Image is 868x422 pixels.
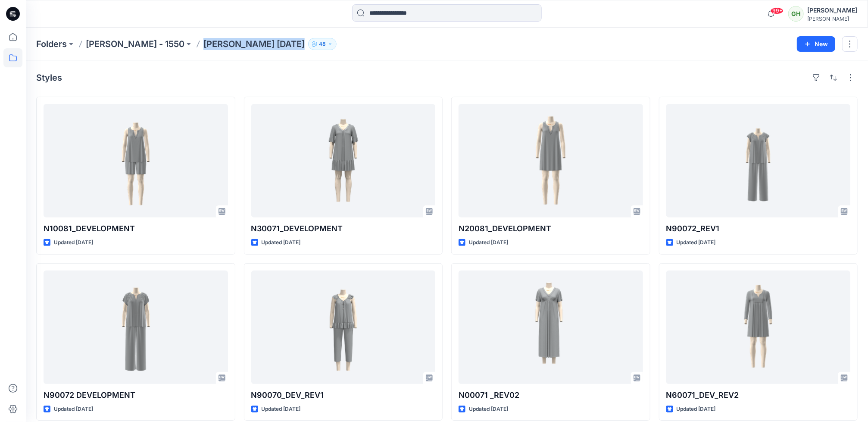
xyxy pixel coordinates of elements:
p: N60071_DEV_REV2 [666,389,851,401]
p: N90070_DEV_REV1 [251,389,436,401]
p: Updated [DATE] [469,238,508,247]
p: N10081_DEVELOPMENT [44,223,228,235]
a: N90072_REV1 [666,104,851,217]
p: N20081_DEVELOPMENT [459,223,643,235]
p: Updated [DATE] [469,405,508,414]
p: Updated [DATE] [54,238,93,247]
p: Updated [DATE] [54,405,93,414]
button: 48 [308,38,337,50]
div: [PERSON_NAME] [807,5,857,16]
div: GH [788,6,804,22]
button: New [797,36,835,52]
p: Updated [DATE] [262,405,301,414]
a: N90070_DEV_REV1 [251,271,436,384]
a: N90072 DEVELOPMENT [44,271,228,384]
a: N30071_DEVELOPMENT [251,104,436,217]
p: N90072_REV1 [666,223,851,235]
p: Updated [DATE] [677,238,716,247]
div: [PERSON_NAME] [807,16,857,22]
h4: Styles [36,72,62,83]
a: N60071_DEV_REV2 [666,271,851,384]
p: [PERSON_NAME] [DATE] [203,38,305,50]
p: N30071_DEVELOPMENT [251,223,436,235]
a: N20081_DEVELOPMENT [459,104,643,217]
p: 48 [319,39,326,49]
a: Folders [36,38,67,50]
p: Updated [DATE] [677,405,716,414]
a: [PERSON_NAME] - 1550 [86,38,184,50]
span: 99+ [771,7,784,14]
p: Updated [DATE] [262,238,301,247]
p: N90072 DEVELOPMENT [44,389,228,401]
p: N00071 _REV02 [459,389,643,401]
a: N10081_DEVELOPMENT [44,104,228,217]
a: N00071 _REV02 [459,271,643,384]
